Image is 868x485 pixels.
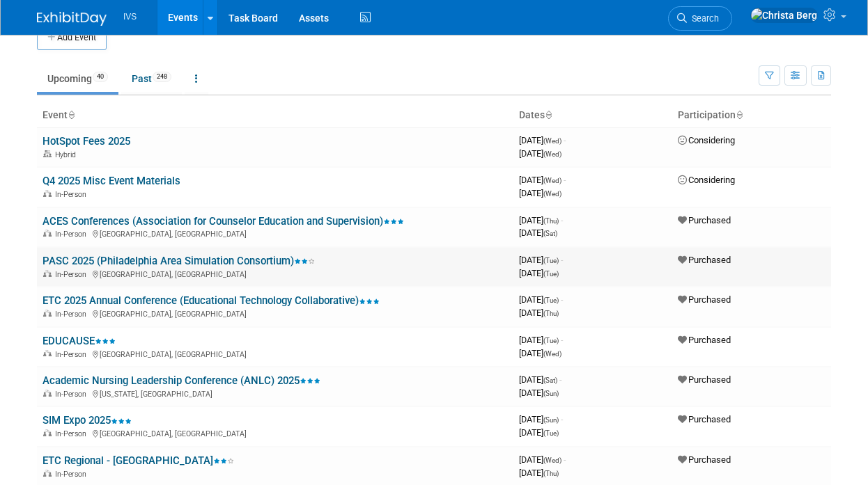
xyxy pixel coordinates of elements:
[543,416,559,424] span: (Sun)
[561,215,563,225] span: -
[519,468,559,478] span: [DATE]
[55,310,91,319] span: In-Person
[672,104,831,127] th: Participation
[55,470,91,479] span: In-Person
[55,390,91,399] span: In-Person
[42,374,320,387] a: Academic Nursing Leadership Conference (ANLC) 2025
[42,388,508,399] div: [US_STATE], [GEOGRAPHIC_DATA]
[121,65,182,92] a: Past248
[561,294,563,305] span: -
[543,270,559,278] span: (Tue)
[678,454,731,465] span: Purchased
[750,8,818,23] img: Christa Berg
[519,414,563,424] span: [DATE]
[543,390,559,397] span: (Sun)
[543,429,559,437] span: (Tue)
[68,109,75,120] a: Sort by Event Name
[513,104,672,127] th: Dates
[519,454,566,465] span: [DATE]
[678,175,735,185] span: Considering
[55,429,91,438] span: In-Person
[543,470,559,477] span: (Thu)
[43,470,52,477] img: In-Person Event
[564,454,566,465] span: -
[543,137,561,145] span: (Wed)
[545,109,552,120] a: Sort by Start Date
[43,390,52,397] img: In-Person Event
[42,135,130,148] a: HotSpot Fees 2025
[519,335,563,345] span: [DATE]
[42,414,132,427] a: SIM Expo 2025
[543,230,557,237] span: (Sat)
[37,25,107,50] button: Add Event
[543,190,561,198] span: (Wed)
[42,175,180,187] a: Q4 2025 Misc Event Materials
[519,374,561,385] span: [DATE]
[42,335,116,347] a: EDUCAUSE
[561,335,563,345] span: -
[519,135,566,145] span: [DATE]
[42,255,315,267] a: PASC 2025 (Philadelphia Area Simulation Consortium)
[564,135,566,145] span: -
[543,376,557,384] span: (Sat)
[42,454,234,467] a: ETC Regional - [GEOGRAPHIC_DATA]
[42,308,508,319] div: [GEOGRAPHIC_DATA], [GEOGRAPHIC_DATA]
[678,294,731,305] span: Purchased
[543,150,561,158] span: (Wed)
[561,255,563,265] span: -
[42,268,508,279] div: [GEOGRAPHIC_DATA], [GEOGRAPHIC_DATA]
[519,294,563,305] span: [DATE]
[543,310,559,317] span: (Thu)
[22,36,33,47] img: website_grey.svg
[22,22,33,33] img: logo_orange.svg
[153,72,171,82] span: 248
[42,228,508,239] div: [GEOGRAPHIC_DATA], [GEOGRAPHIC_DATA]
[543,177,561,184] span: (Wed)
[678,255,731,265] span: Purchased
[519,148,561,159] span: [DATE]
[543,337,559,344] span: (Tue)
[519,215,563,225] span: [DATE]
[43,150,52,157] img: Hybrid Event
[42,215,404,228] a: ACES Conferences (Association for Counselor Education and Supervision)
[678,135,735,145] span: Considering
[42,294,380,307] a: ETC 2025 Annual Conference (Educational Technology Collaborative)
[678,215,731,225] span: Purchased
[37,104,513,127] th: Event
[687,13,719,24] span: Search
[543,217,559,225] span: (Thu)
[561,414,563,424] span: -
[55,230,91,239] span: In-Person
[678,414,731,424] span: Purchased
[519,228,557,238] span: [DATE]
[38,81,49,92] img: tab_domain_overview_orange.svg
[43,350,52,357] img: In-Person Event
[559,374,561,385] span: -
[39,22,68,33] div: v 4.0.25
[55,270,91,279] span: In-Person
[123,12,137,22] span: IVS
[42,427,508,438] div: [GEOGRAPHIC_DATA], [GEOGRAPHIC_DATA]
[543,296,559,304] span: (Tue)
[519,427,559,438] span: [DATE]
[678,374,731,385] span: Purchased
[543,456,561,464] span: (Wed)
[139,81,150,92] img: tab_keywords_by_traffic_grey.svg
[43,310,52,317] img: In-Person Event
[55,190,91,199] span: In-Person
[736,109,743,120] a: Sort by Participation Type
[678,335,731,345] span: Purchased
[154,82,235,91] div: Keywords by Traffic
[543,257,559,264] span: (Tue)
[668,6,732,31] a: Search
[37,65,118,92] a: Upcoming40
[93,72,108,82] span: 40
[519,188,561,198] span: [DATE]
[43,270,52,277] img: In-Person Event
[564,175,566,185] span: -
[43,190,52,197] img: In-Person Event
[42,348,508,359] div: [GEOGRAPHIC_DATA], [GEOGRAPHIC_DATA]
[519,388,559,398] span: [DATE]
[519,308,559,318] span: [DATE]
[519,348,561,358] span: [DATE]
